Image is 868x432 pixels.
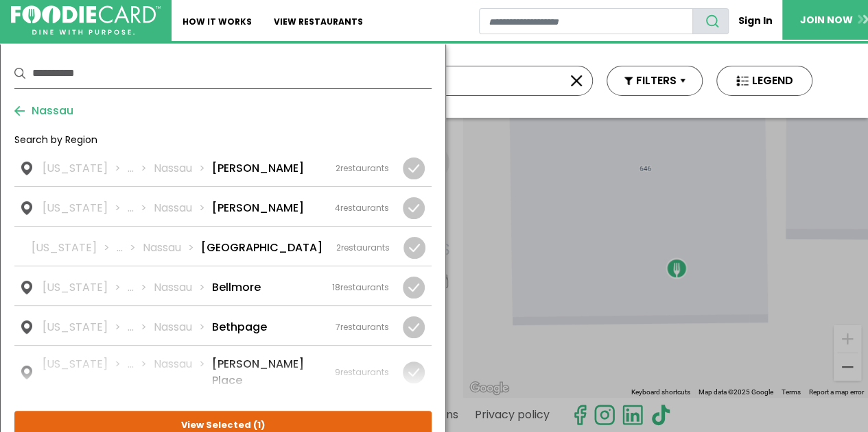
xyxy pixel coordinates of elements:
[335,202,389,214] div: restaurants
[212,160,304,177] li: [PERSON_NAME]
[14,266,432,305] a: [US_STATE] ... Nassau Bellmore 18restaurants
[11,5,161,36] img: FoodieCard; Eat, Drink, Save, Donate
[43,279,128,296] li: [US_STATE]
[335,366,340,378] span: 9
[14,133,432,157] div: Search by Region
[14,157,432,186] a: [US_STATE] ... Nassau [PERSON_NAME] 2restaurants
[332,281,340,293] span: 18
[154,200,212,216] li: Nassau
[43,160,128,177] li: [US_STATE]
[43,356,128,389] li: [US_STATE]
[14,346,432,396] a: [US_STATE] ... Nassau [PERSON_NAME] Place 9restaurants
[25,103,73,119] span: Nassau
[154,319,212,335] li: Nassau
[212,319,267,335] li: Bethpage
[335,366,389,379] div: restaurants
[212,356,321,389] li: [PERSON_NAME] Place
[117,240,143,256] li: ...
[201,240,322,256] li: [GEOGRAPHIC_DATA]
[716,66,812,96] button: LEGEND
[143,240,201,256] li: Nassau
[336,242,390,254] div: restaurants
[128,319,154,335] li: ...
[128,200,154,216] li: ...
[479,8,692,34] input: restaurant search
[154,279,212,296] li: Nassau
[607,66,703,96] button: FILTERS
[14,227,432,266] a: [US_STATE] ... Nassau [GEOGRAPHIC_DATA] 2restaurants
[43,319,128,335] li: [US_STATE]
[335,202,340,214] span: 4
[14,306,432,345] a: [US_STATE] ... Nassau Bethpage 7restaurants
[336,162,389,175] div: restaurants
[336,321,340,333] span: 7
[257,418,261,431] span: 1
[729,8,782,34] a: Sign In
[154,356,212,389] li: Nassau
[14,103,73,119] button: Nassau
[128,279,154,296] li: ...
[336,162,340,174] span: 2
[692,8,729,34] button: search
[14,187,432,226] a: [US_STATE] ... Nassau [PERSON_NAME] 4restaurants
[332,281,389,294] div: restaurants
[128,356,154,389] li: ...
[128,160,154,177] li: ...
[212,279,261,296] li: Bellmore
[336,321,389,333] div: restaurants
[154,160,212,177] li: Nassau
[32,240,117,256] li: [US_STATE]
[336,242,341,253] span: 2
[43,200,128,216] li: [US_STATE]
[212,200,304,216] li: [PERSON_NAME]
